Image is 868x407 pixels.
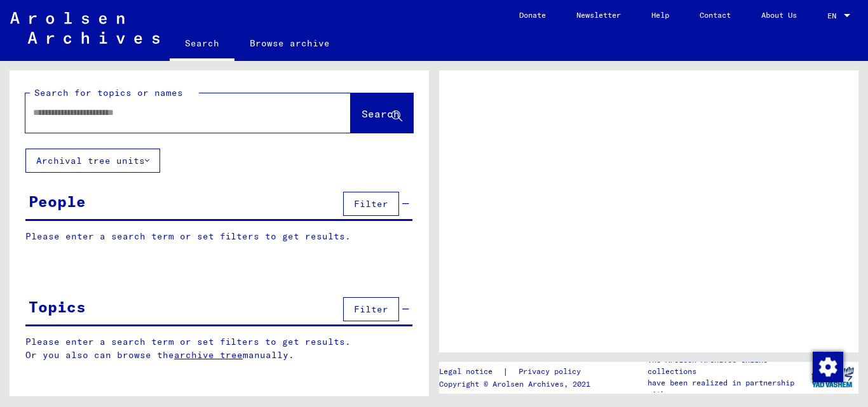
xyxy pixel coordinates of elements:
span: Filter [354,198,388,210]
span: Filter [354,304,388,315]
div: Topics [29,295,86,318]
div: People [29,190,86,213]
p: Please enter a search term or set filters to get results. [25,230,412,243]
img: yv_logo.png [809,361,857,393]
button: Filter [343,297,399,321]
p: have been realized in partnership with [648,377,806,400]
a: Privacy policy [508,365,596,378]
button: Search [351,93,413,133]
p: Please enter a search term or set filters to get results. Or you also can browse the manually. [25,335,413,362]
a: archive tree [174,349,243,361]
img: Arolsen_neg.svg [10,12,159,44]
button: Filter [343,192,399,216]
p: Copyright © Arolsen Archives, 2021 [439,378,596,390]
span: Search [362,107,400,120]
button: Archival tree units [25,149,160,173]
img: Change consent [813,352,843,382]
mat-label: Search for topics or names [34,87,183,98]
a: Search [170,28,234,61]
a: Browse archive [234,28,345,58]
a: Legal notice [439,365,503,378]
span: EN [827,11,841,20]
p: The Arolsen Archives online collections [648,354,806,377]
div: | [439,365,596,378]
